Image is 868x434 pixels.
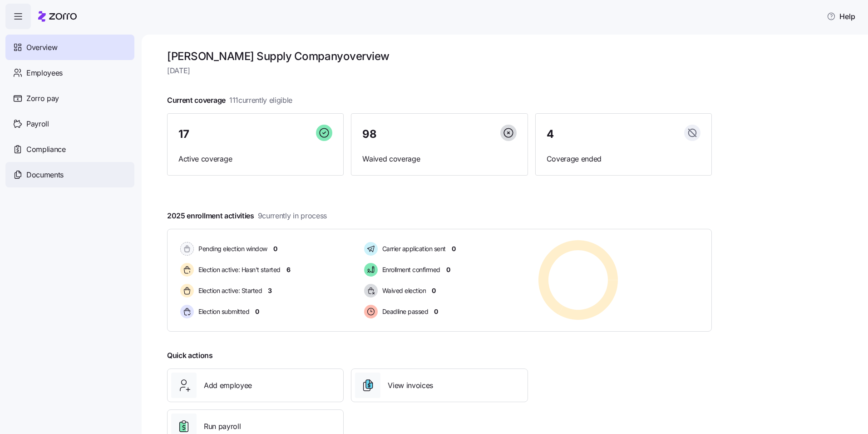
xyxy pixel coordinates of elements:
span: Payroll [26,118,49,130]
span: 4 [547,129,554,140]
span: 0 [452,244,456,253]
span: Waived coverage [362,153,516,165]
span: Documents [26,169,64,181]
span: 0 [434,307,438,316]
button: Help [819,7,863,25]
span: Deadline passed [380,307,429,316]
span: 2025 enrollment activities [167,210,327,222]
span: Election active: Started [196,286,262,295]
span: 0 [432,286,436,295]
a: Compliance [5,136,134,162]
span: 9 currently in process [258,210,327,222]
span: Coverage ended [547,153,700,165]
span: Waived election [380,286,426,295]
span: Quick actions [167,350,213,361]
span: Help [827,11,855,22]
span: Active coverage [178,153,332,165]
span: Run payroll [204,421,241,432]
span: Current coverage [167,95,292,106]
span: Overview [26,42,57,53]
a: Payroll [5,111,134,136]
span: Employees [26,67,63,79]
span: 3 [268,286,272,295]
a: Employees [5,60,134,86]
span: Enrollment confirmed [380,265,440,274]
span: Add employee [204,380,252,391]
span: Carrier application sent [380,244,446,253]
span: [DATE] [167,65,712,76]
span: Election submitted [196,307,249,316]
span: Election active: Hasn't started [196,265,281,274]
a: Documents [5,162,134,187]
span: 17 [178,129,189,140]
span: Compliance [26,144,66,155]
span: Zorro pay [26,93,59,104]
span: 6 [286,265,291,274]
span: 111 currently eligible [229,95,292,106]
a: Overview [5,35,134,60]
span: 98 [362,129,376,140]
a: Zorro pay [5,86,134,111]
span: Pending election window [196,244,267,253]
h1: [PERSON_NAME] Supply Company overview [167,49,712,63]
span: View invoices [388,380,433,391]
span: 0 [273,244,277,253]
span: 0 [446,265,450,274]
span: 0 [255,307,259,316]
